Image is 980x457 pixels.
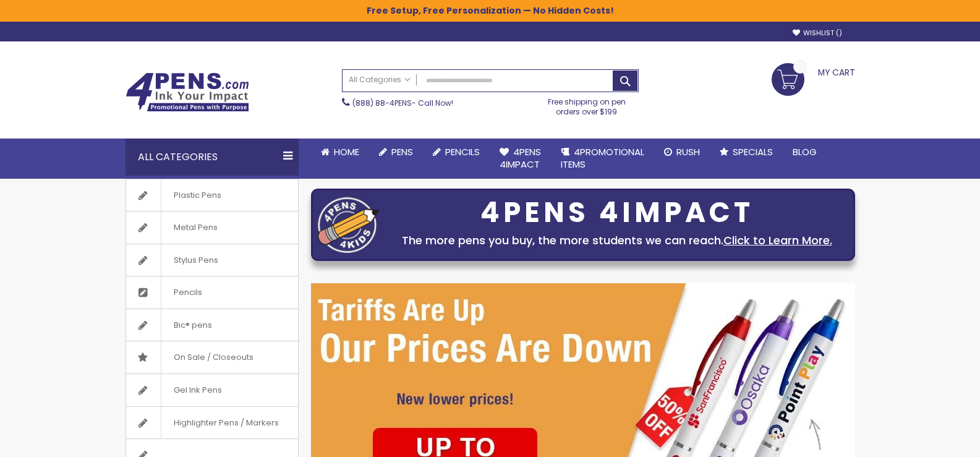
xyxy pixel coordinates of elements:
span: Rush [676,145,700,158]
a: Gel Ink Pens [126,374,298,406]
a: Specials [710,139,783,166]
a: Wishlist [793,28,842,38]
a: Pens [369,139,423,166]
a: (888) 88-4PENS [352,98,412,108]
span: Gel Ink Pens [161,374,234,406]
div: All Categories [126,139,299,176]
div: The more pens you buy, the more students we can reach. [386,232,848,249]
span: Pens [391,145,413,158]
a: All Categories [343,70,417,90]
span: Pencils [161,276,215,309]
span: Plastic Pens [161,179,234,211]
span: Metal Pens [161,211,230,244]
a: Plastic Pens [126,179,298,211]
div: 4PENS 4IMPACT [386,200,848,226]
a: Click to Learn More. [723,233,832,248]
img: four_pen_logo.png [318,197,380,253]
span: On Sale / Closeouts [161,341,266,374]
a: Pencils [423,139,490,166]
span: Specials [733,145,773,158]
a: 4PROMOTIONALITEMS [551,139,654,179]
span: Bic® pens [161,309,224,341]
a: Blog [783,139,827,166]
span: Stylus Pens [161,244,231,276]
a: Metal Pens [126,211,298,244]
span: Home [334,145,359,158]
a: On Sale / Closeouts [126,341,298,374]
div: Free shipping on pen orders over $199 [535,92,639,117]
span: Pencils [445,145,480,158]
span: 4Pens 4impact [500,145,541,171]
a: Home [311,139,369,166]
a: Bic® pens [126,309,298,341]
a: 4Pens4impact [490,139,551,179]
img: 4Pens Custom Pens and Promotional Products [126,72,249,112]
span: All Categories [349,75,411,85]
a: Stylus Pens [126,244,298,276]
span: 4PROMOTIONAL ITEMS [561,145,644,171]
span: - Call Now! [352,98,453,108]
a: Highlighter Pens / Markers [126,407,298,439]
a: Pencils [126,276,298,309]
span: Highlighter Pens / Markers [161,407,291,439]
span: Blog [793,145,817,158]
a: Rush [654,139,710,166]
